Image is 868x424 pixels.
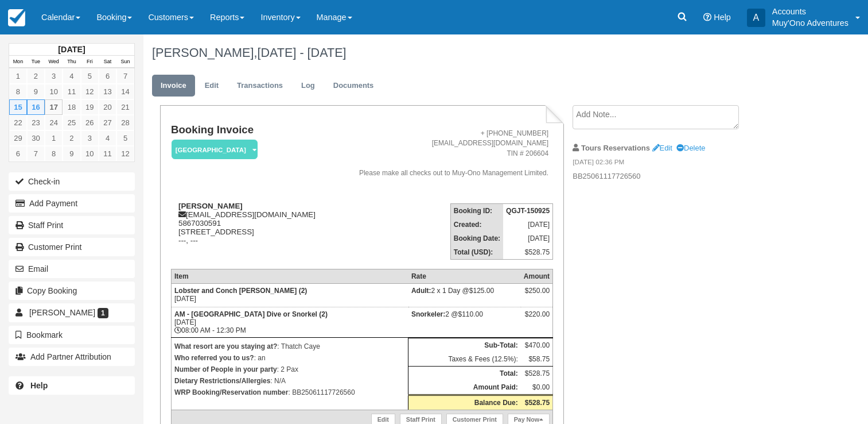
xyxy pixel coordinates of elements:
a: 19 [81,99,99,115]
a: 13 [99,84,116,99]
address: + [PHONE_NUMBER] [EMAIL_ADDRESS][DOMAIN_NAME] TIN # 206604 Please make all checks out to Muy-Ono ... [337,129,549,178]
td: [DATE] [503,232,553,245]
th: Mon [9,56,27,68]
a: 4 [99,130,116,146]
a: 17 [45,99,63,115]
div: $220.00 [524,310,550,327]
th: Tue [27,56,45,68]
td: $528.75 [503,245,553,260]
th: Booking Date: [450,232,503,245]
span: Help [714,13,731,22]
a: Edit [652,144,672,152]
a: 30 [27,130,45,146]
a: 9 [27,84,45,99]
p: : an [174,352,405,364]
a: 23 [27,115,45,130]
b: Help [30,381,48,390]
em: [GEOGRAPHIC_DATA] [172,140,258,160]
strong: What resort are you staying at? [174,342,277,350]
strong: Number of People in your party [174,365,277,373]
a: Edit [196,75,227,97]
span: [DATE] - [DATE] [257,45,346,60]
strong: [DATE] [58,45,85,54]
a: Help [9,376,135,395]
a: Documents [325,75,383,97]
a: [GEOGRAPHIC_DATA] [171,139,254,160]
strong: Who referred you to us? [174,354,254,362]
a: 2 [27,68,45,84]
a: Transactions [228,75,291,97]
th: Amount Paid: [408,380,521,395]
strong: AM - [GEOGRAPHIC_DATA] Dive or Snorkel (2) [174,310,328,318]
a: Log [293,75,324,97]
p: : BB25061117726560 [174,387,405,398]
p: Muy'Ono Adventures [772,17,848,29]
th: Rate [408,269,521,283]
a: 1 [45,130,63,146]
th: Wed [45,56,63,68]
th: Created: [450,218,503,232]
th: Total: [408,366,521,380]
a: 2 [63,130,80,146]
strong: WRP Booking/Reservation number [174,388,288,396]
a: 1 [9,68,27,84]
a: 6 [99,68,116,84]
a: 9 [63,146,80,161]
th: Amount [521,269,553,283]
a: 8 [45,146,63,161]
a: Invoice [152,75,195,97]
td: [DATE] [171,283,408,307]
a: 29 [9,130,27,146]
a: 21 [116,99,134,115]
a: 3 [81,130,99,146]
strong: $528.75 [525,399,550,407]
a: 11 [99,146,116,161]
p: : 2 Pax [174,364,405,375]
img: checkfront-main-nav-mini-logo.png [8,9,25,26]
a: 6 [9,146,27,161]
button: Add Partner Attribution [9,348,135,366]
strong: Snorkeler [411,310,445,318]
div: A [747,9,765,27]
a: 22 [9,115,27,130]
strong: Lobster and Conch [PERSON_NAME] (2) [174,287,307,295]
th: Sub-Total: [408,338,521,352]
a: 10 [81,146,99,161]
a: 12 [81,84,99,99]
span: 1 [98,308,108,318]
a: 16 [27,99,45,115]
span: $125.00 [469,287,494,295]
a: 7 [116,68,134,84]
p: Accounts [772,6,848,17]
th: Item [171,269,408,283]
a: 12 [116,146,134,161]
td: Taxes & Fees (12.5%): [408,352,521,367]
td: [DATE] [503,218,553,232]
a: 28 [116,115,134,130]
th: Sun [116,56,134,68]
button: Bookmark [9,326,135,344]
button: Email [9,260,135,278]
a: 27 [99,115,116,130]
i: Help [703,13,711,21]
a: 4 [63,68,80,84]
strong: Tours Reservations [581,144,650,152]
div: [EMAIL_ADDRESS][DOMAIN_NAME] 5867030591 [STREET_ADDRESS] ---, --- [171,202,332,259]
th: Total (USD): [450,245,503,260]
td: $470.00 [521,338,553,352]
a: 20 [99,99,116,115]
th: Fri [81,56,99,68]
p: : Thatch Caye [174,341,405,352]
a: 14 [116,84,134,99]
span: [PERSON_NAME] [29,308,95,317]
a: 15 [9,99,27,115]
th: Balance Due: [408,395,521,410]
a: Customer Print [9,238,135,256]
td: 2 x 1 Day @ [408,283,521,307]
a: 3 [45,68,63,84]
a: 5 [116,130,134,146]
strong: Dietary Restrictions/Allergies [174,377,270,385]
th: Booking ID: [450,203,503,218]
th: Sat [99,56,116,68]
p: : N/A [174,375,405,387]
